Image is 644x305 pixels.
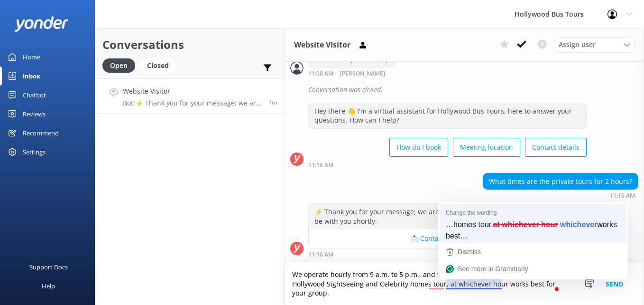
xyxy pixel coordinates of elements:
div: Reviews [23,105,46,124]
div: Sep 23 2025 11:08am (UTC -07:00) America/Tijuana [308,70,416,77]
div: Inbox [23,67,40,86]
span: [PERSON_NAME] [340,71,385,77]
button: Send [597,263,632,305]
strong: 11:16 AM [610,193,635,199]
div: Sep 23 2025 11:16am (UTC -07:00) America/Tijuana [308,251,587,257]
h3: Website Visitor [294,39,350,51]
strong: 11:16 AM [308,162,333,168]
button: 📩 Contact me by email [309,229,586,248]
strong: 11:16 AM [308,252,333,257]
div: Settings [23,143,46,162]
img: yonder-white-logo.png [14,16,69,32]
h4: Website Visitor [123,86,261,96]
a: Open [102,60,140,70]
button: How do I book [389,138,448,157]
div: Conversation was closed. [308,82,638,98]
button: Meeting location [453,138,520,157]
div: Support Docs [29,257,68,276]
div: Closed [140,58,176,73]
div: Chatbot [23,86,46,105]
div: Home [23,48,40,67]
div: Sep 23 2025 11:16am (UTC -07:00) America/Tijuana [308,162,587,168]
h2: Conversations [102,36,277,54]
div: Help [42,276,55,295]
div: Open [102,58,135,73]
div: Sep 23 2025 11:16am (UTC -07:00) America/Tijuana [483,192,638,199]
div: Hey there 👋 I'm a virtual assistant for Hollywood Bus Tours, here to answer your questions. How c... [309,103,586,128]
span: Sep 23 2025 11:16am (UTC -07:00) America/Tijuana [268,98,277,106]
div: ⚡ Thank you for your message; we are connecting you to a team member who will be with you shortly. [309,204,586,229]
div: 2025-09-23T18:08:50.241 [290,82,638,98]
div: Recommend [23,124,59,143]
button: Contact details [525,138,587,157]
span: Assign user [559,39,596,50]
div: Assign User [554,37,635,52]
div: What times are the private tours for 2 hours? [483,173,638,190]
a: Closed [140,60,181,70]
strong: 11:08 AM [308,71,333,77]
a: Website VisitorBot:⚡ Thank you for your message; we are connecting you to a team member who will ... [95,78,284,114]
textarea: To enrich screen reader interactions, please activate Accessibility in Grammarly extension settings [285,263,644,305]
p: Bot: ⚡ Thank you for your message; we are connecting you to a team member who will be with you sh... [123,99,261,107]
